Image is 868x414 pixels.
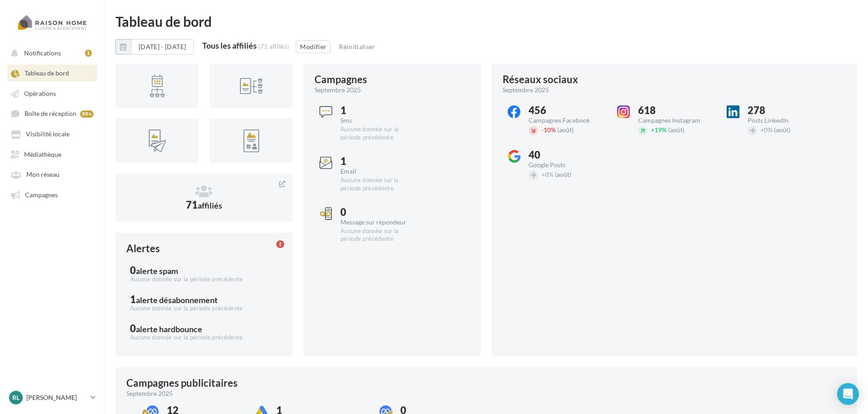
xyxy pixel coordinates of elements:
div: Sms [340,117,416,124]
div: 278 [748,105,823,115]
div: 0 [340,207,416,217]
span: Opérations [24,90,56,97]
div: Aucune donnée sur la période précédente [130,334,278,342]
div: Campagnes [314,75,367,85]
div: 99+ [80,110,94,118]
div: 456 [529,105,604,115]
a: Visibilité locale [5,125,99,142]
span: - [541,126,544,134]
span: (août) [557,126,574,134]
a: Tableau de bord [5,65,99,81]
span: affiliés [198,200,222,210]
div: Aucune donnée sur la période précédente [130,304,278,313]
span: Tableau de bord [25,70,69,77]
span: Médiathèque [24,150,61,158]
button: Réinitialiser [335,41,379,52]
span: Notifications [24,49,61,57]
span: + [541,170,545,178]
div: Aucune donnée sur la période précédente [340,176,416,193]
div: Campagnes Instagram [638,117,714,124]
div: alerte hardbounce [136,325,202,333]
span: (août) [668,126,684,134]
span: 10% [541,126,556,134]
span: + [760,126,764,134]
button: Modifier [296,40,330,53]
div: Message sur répondeur [340,219,416,225]
div: Open Intercom Messenger [837,383,859,405]
div: alerte spam [136,267,178,275]
span: septembre 2025 [503,85,549,95]
span: septembre 2025 [126,389,173,398]
a: Opérations [5,85,99,101]
a: Campagnes [5,186,99,203]
div: 1 [130,294,278,304]
div: Aucune donnée sur la période précédente [340,227,416,244]
span: Boîte de réception [25,110,76,118]
div: 618 [638,105,714,115]
span: 0% [760,126,773,134]
button: [DATE] - [DATE] [131,39,194,55]
span: (août) [774,126,790,134]
div: 40 [529,150,604,160]
span: + [651,126,654,134]
span: Campagnes [25,191,58,199]
div: 1 [340,105,416,115]
span: Visibilité locale [26,130,70,138]
div: Email [340,168,416,175]
div: Google Posts [529,162,604,168]
div: alerte désabonnement [136,296,218,304]
div: Tous les affiliés [202,41,257,50]
span: 19% [651,126,667,134]
div: Alertes [126,244,160,254]
div: 0 [130,265,278,275]
div: Posts LinkedIn [748,117,823,124]
div: Campagnes publicitaires [126,378,238,388]
div: Tableau de bord [115,15,857,28]
div: 0 [130,324,278,334]
span: 0% [541,170,554,178]
a: Boîte de réception 99+ [5,105,99,122]
a: Médiathèque [5,146,99,162]
span: 71 [186,199,222,211]
button: Notifications 1 [5,45,95,61]
div: Aucune donnée sur la période précédente [130,275,278,284]
div: 1 [340,156,416,166]
div: Réseaux sociaux [503,75,578,85]
button: [DATE] - [DATE] [115,39,194,55]
p: [PERSON_NAME] [26,393,87,402]
span: (août) [555,170,571,178]
span: Mon réseau [26,171,60,179]
div: 1 [85,50,92,57]
div: Campagnes Facebook [529,117,604,124]
a: Mon réseau [5,166,99,182]
a: RL [PERSON_NAME] [7,389,97,406]
span: RL [12,393,20,402]
span: septembre 2025 [314,85,361,95]
div: (71 affiliés) [258,43,289,50]
div: Aucune donnée sur la période précédente [340,125,416,142]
